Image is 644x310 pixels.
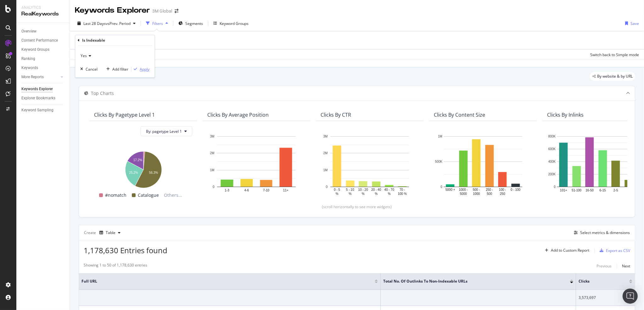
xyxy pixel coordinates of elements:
[398,192,407,196] text: 100 %
[375,192,378,196] text: %
[434,112,485,118] div: Clicks By Content Size
[460,192,467,196] text: 5000
[141,126,192,136] button: By: pagetype Level 1
[548,147,556,151] text: 600K
[84,228,123,238] div: Create
[21,37,65,44] a: Content Performance
[435,160,443,163] text: 500K
[326,185,328,189] text: 0
[78,66,98,73] button: Cancel
[336,192,339,196] text: %
[554,185,556,189] text: 0
[149,171,158,174] text: 56.3%
[106,21,131,26] span: vs Prev. Period
[21,86,65,92] a: Keywords Explorer
[613,189,618,192] text: 2-5
[104,66,128,73] button: Add filter
[21,10,64,18] div: RealKeywords
[207,133,305,196] svg: A chart.
[622,263,630,269] div: Next
[438,135,442,138] text: 1M
[213,185,215,189] text: 0
[162,191,185,199] span: Others...
[244,189,249,192] text: 4-6
[97,228,123,238] button: Table
[21,28,36,35] div: Overview
[346,188,354,191] text: 5 - 10
[21,37,58,44] div: Content Performance
[133,158,142,162] text: 17.2%
[21,56,65,62] a: Ranking
[152,8,172,14] div: 3M Global
[486,188,493,191] text: 250 -
[210,152,215,155] text: 2M
[211,18,251,28] button: Keyword Groups
[571,229,630,237] button: Select metrics & dimensions
[21,107,53,114] div: Keyword Sampling
[383,278,561,284] span: Total No. of Outlinks to Non-Indexable URLs
[140,67,149,72] div: Apply
[362,192,365,196] text: %
[580,230,630,235] div: Select metrics & dimensions
[21,46,49,53] div: Keyword Groups
[358,188,368,191] text: 10 - 20
[579,295,632,301] div: 3,573,697
[84,245,167,255] span: 1,178,630 Entries found
[106,231,115,235] div: Table
[445,188,455,191] text: 5000 +
[597,74,633,78] span: By website & by URL
[143,18,171,28] button: Filters
[334,188,340,191] text: 0 - 5
[440,185,442,189] text: 0
[207,112,269,118] div: Clicks By Average Position
[623,289,638,304] div: Open Intercom Messenger
[82,38,105,43] div: Is Indexable
[105,191,127,199] span: #nomatch
[91,90,114,97] div: Top Charts
[572,189,582,192] text: 51-100
[21,107,65,114] a: Keyword Sampling
[400,188,405,191] text: 70 -
[176,18,205,28] button: Segments
[87,204,627,209] div: (scroll horizontally to see more widgets)
[499,188,506,191] text: 100 -
[210,135,215,138] text: 3M
[210,168,215,172] text: 1M
[560,189,567,192] text: 101+
[600,189,606,192] text: 6-15
[596,262,612,270] button: Previous
[21,74,44,80] div: More Reports
[542,245,589,255] button: Add to Custom Report
[585,189,594,192] text: 16-50
[606,248,630,253] div: Export as CSV
[21,95,55,102] div: Explorer Bookmarks
[551,249,589,252] div: Add to Custom Report
[81,53,87,59] span: Yes
[323,168,328,172] text: 1M
[323,135,328,138] text: 3M
[263,189,269,192] text: 7-10
[225,189,229,192] text: 1-3
[175,9,178,13] div: arrow-right-arrow-left
[112,67,128,72] div: Add filter
[321,133,419,196] svg: A chart.
[623,18,639,28] button: Save
[283,189,288,192] text: 11+
[579,278,620,284] span: Clicks
[86,67,98,72] div: Cancel
[185,21,203,26] span: Segments
[83,21,106,26] span: Last 28 Days
[596,263,612,269] div: Previous
[21,74,59,80] a: More Reports
[548,135,556,138] text: 800K
[548,160,556,163] text: 400K
[220,21,249,26] div: Keyword Groups
[434,133,532,196] svg: A chart.
[590,52,639,57] div: Switch back to Simple mode
[131,66,149,73] button: Apply
[473,188,480,191] text: 500 -
[21,46,65,53] a: Keyword Groups
[21,65,65,71] a: Keywords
